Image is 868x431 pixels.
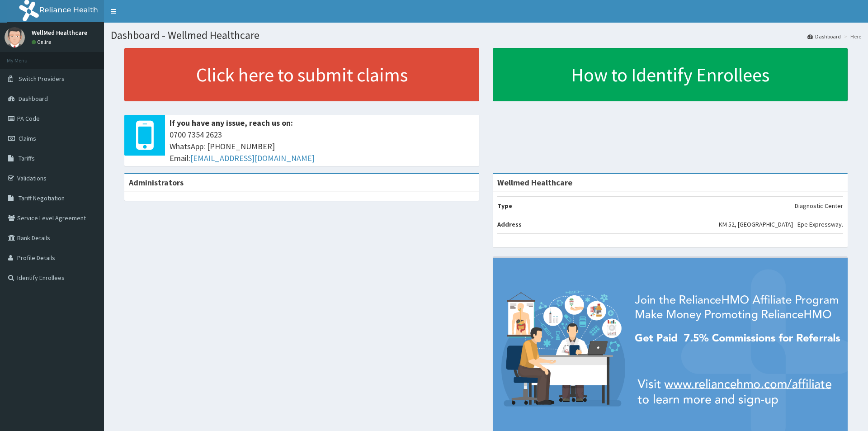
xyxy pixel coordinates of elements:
[19,194,65,202] span: Tariff Negotiation
[807,33,841,40] a: Dashboard
[842,33,861,40] li: Here
[124,48,479,101] a: Click here to submit claims
[497,220,522,228] b: Address
[493,48,848,101] a: How to Identify Enrollees
[5,27,25,47] img: User Image
[795,201,843,210] p: Diagnostic Center
[719,220,843,229] p: KM 52, [GEOGRAPHIC_DATA] - Epe Expressway.
[129,177,184,188] b: Administrators
[170,129,475,164] span: 0700 7354 2623 WhatsApp: [PHONE_NUMBER] Email:
[190,153,315,163] a: [EMAIL_ADDRESS][DOMAIN_NAME]
[19,134,36,142] span: Claims
[170,118,293,128] b: If you have any issue, reach us on:
[497,177,572,188] strong: Wellmed Healthcare
[497,202,512,210] b: Type
[19,95,48,103] span: Dashboard
[19,75,65,83] span: Switch Providers
[32,29,87,36] p: WellMed Healthcare
[32,39,53,45] a: Online
[19,154,35,162] span: Tariffs
[111,29,861,41] h1: Dashboard - Wellmed Healthcare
